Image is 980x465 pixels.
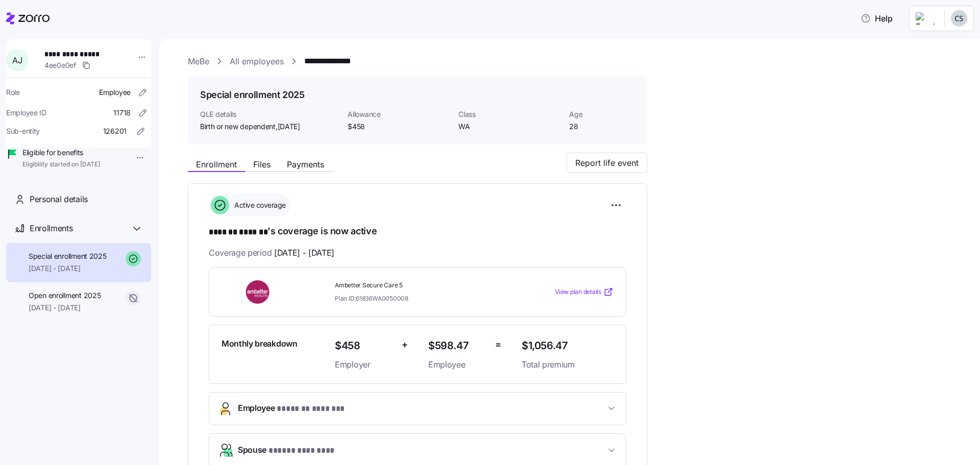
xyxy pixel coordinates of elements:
span: Spouse [238,444,334,457]
span: [DATE] - [DATE] [29,303,101,313]
span: Employer [335,358,394,371]
span: = [495,337,501,352]
span: Employee [428,358,487,371]
span: Employee [238,402,345,415]
span: Active coverage [231,200,286,210]
span: $1,056.47 [522,337,614,354]
span: A J [12,56,22,64]
span: + [402,337,408,352]
span: $458 [348,121,450,132]
a: All employees [230,55,284,68]
span: $598.47 [428,337,487,354]
span: Open enrollment 2025 [29,290,101,301]
img: 2df6d97b4bcaa7f1b4a2ee07b0c0b24b [951,10,967,27]
span: Sub-entity [6,126,40,136]
span: Birth or new dependent , [200,121,300,132]
h1: 's coverage is now active [209,225,626,239]
span: [DATE] - [DATE] [274,247,334,259]
span: QLE details [200,109,339,119]
span: Help [861,12,893,25]
span: 28 [569,121,635,132]
span: Eligibility started on [DATE] [22,160,100,169]
span: Employee [99,87,131,97]
img: Ambetter [222,280,295,304]
span: Plan ID: 61836WA0050008 [335,294,408,303]
span: [DATE] - [DATE] [29,263,107,274]
span: 126201 [103,126,127,136]
span: 4ee0e0ef [44,60,76,70]
span: Class [458,109,561,119]
span: Personal details [30,193,88,206]
span: Age [569,109,635,119]
button: Help [852,8,901,29]
button: Report life event [567,153,647,173]
h1: Special enrollment 2025 [200,88,305,101]
span: Enrollment [196,160,237,168]
a: View plan details [555,287,614,297]
span: Payments [287,160,324,168]
span: Special enrollment 2025 [29,251,107,261]
span: 11718 [113,108,131,118]
span: $458 [335,337,394,354]
span: View plan details [555,287,601,297]
span: Employee ID [6,108,46,118]
span: Allowance [348,109,450,119]
span: Monthly breakdown [222,337,298,350]
a: MeBe [188,55,209,68]
span: Eligible for benefits [22,148,100,158]
span: Coverage period [209,247,334,259]
span: Role [6,87,20,97]
span: [DATE] [278,121,300,132]
span: Total premium [522,358,614,371]
span: WA [458,121,561,132]
span: Files [253,160,271,168]
span: Enrollments [30,222,72,235]
img: Employer logo [916,12,936,25]
span: Ambetter Secure Care 5 [335,281,513,290]
span: Report life event [575,157,639,169]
